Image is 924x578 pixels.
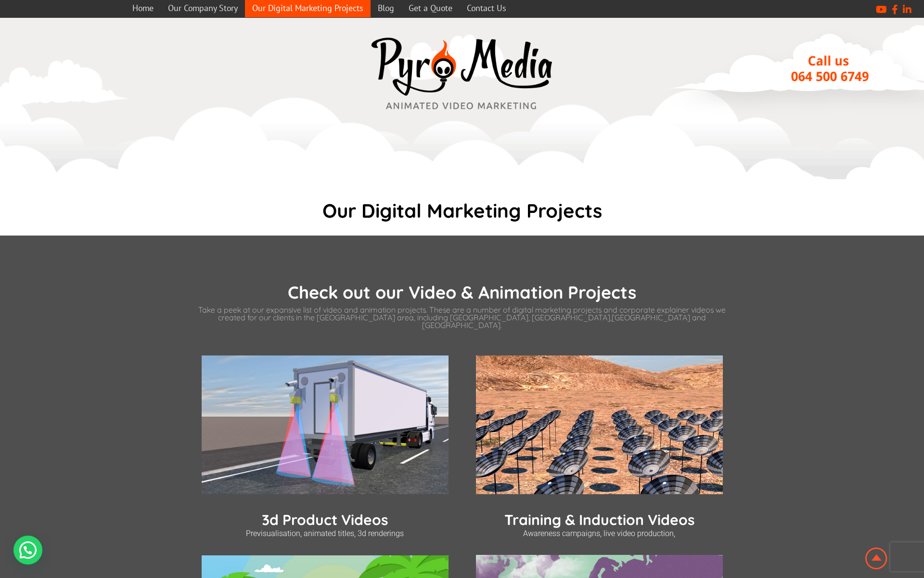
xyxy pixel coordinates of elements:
[462,529,736,538] p: Awareness campaigns, live video production,
[262,511,388,529] a: 3d Product Videos
[863,546,889,571] img: Animation Studio South Africa
[366,32,558,116] img: video marketing media company westville durban logo
[504,511,694,529] a: Training & Induction Videos
[202,355,449,495] img: 3d visualisation video of pavement management system
[366,32,558,118] a: video marketing media company westville durban logo
[188,529,462,538] p: Previsualisation, animated titles, 3d renderings
[188,284,736,301] h2: Check out our Video & Animation Projects
[188,306,736,329] p: Take a peek at our expansive list of video and animation projects. These are a number of digital ...
[476,355,723,495] img: satellites 3d animation simulation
